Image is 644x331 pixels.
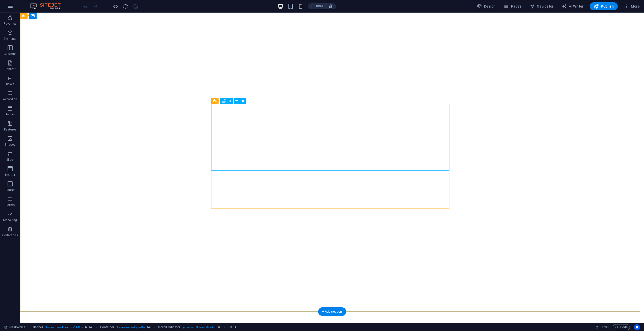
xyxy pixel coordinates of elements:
[6,112,15,116] p: Tables
[6,158,14,162] p: Slider
[6,82,14,86] p: Boxes
[624,4,640,9] span: More
[6,203,15,207] p: Forms
[590,2,618,10] button: Publish
[100,324,114,330] span: Click to select. Double-click to edit
[33,324,43,330] span: Click to select. Double-click to edit
[5,67,16,71] p: Content
[634,324,640,330] button: Usercentrics
[4,52,16,56] p: Columns
[4,324,25,330] a: Click to cancel selection. Double-click to open Pages
[528,2,556,10] button: Navigator
[601,324,608,330] span: 00 00
[615,324,628,330] span: Code
[613,324,630,330] button: Code
[6,188,15,192] p: Footer
[158,324,180,330] span: Click to select. Double-click to edit
[147,326,150,328] i: This element contains a background
[477,4,496,9] span: Design
[112,3,118,9] button: Click here to leave preview mode and continue editing
[475,2,498,10] button: Design
[530,4,554,9] span: Navigator
[29,3,67,9] img: Editor Logo
[5,143,15,147] p: Images
[502,2,523,10] button: Pages
[594,4,614,9] span: Publish
[33,324,237,330] nav: breadcrumb
[3,97,17,101] p: Accordion
[4,22,16,26] p: Favorites
[2,233,18,237] p: Collections
[318,307,346,316] div: + Add section
[45,324,83,330] span: . banner .preset-banner-v3-tattoo
[315,3,324,9] h6: 100%
[595,324,609,330] h6: Session time
[4,127,16,131] p: Features
[123,4,128,9] i: Reload page
[122,3,128,9] button: reload
[4,37,17,41] p: Elements
[89,326,92,328] i: This element contains a background
[228,324,232,330] span: H1
[308,3,326,9] button: 100%
[329,4,333,9] i: On resize automatically adjust zoom level to fit chosen device.
[3,218,17,222] p: Marketing
[182,324,216,330] span: . preset-scroll-down-v3-tattoo
[85,326,87,328] i: This element is a customizable preset
[504,4,521,9] span: Pages
[560,2,586,10] button: AI Writer
[228,100,231,103] span: H1
[604,325,605,329] span: :
[116,324,145,330] span: . banner-content .parallax
[218,326,221,328] i: This element is a customizable preset
[475,2,498,10] div: Design (Ctrl+Alt+Y)
[234,326,237,328] i: Element contains an animation
[5,173,15,177] p: Header
[562,4,584,9] span: AI Writer
[622,2,642,10] button: More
